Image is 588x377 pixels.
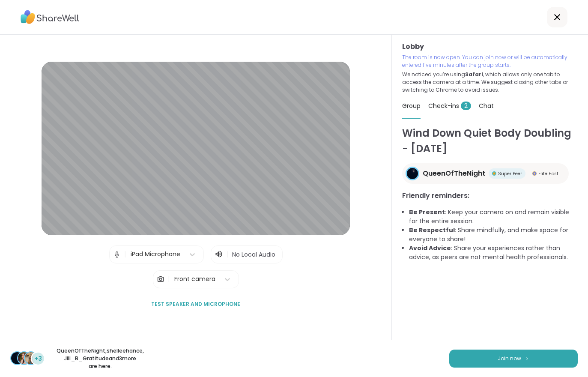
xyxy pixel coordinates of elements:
img: Super Peer [492,171,496,176]
li: : Share mindfully, and make space for everyone to share! [409,226,578,244]
h3: Lobby [402,42,578,52]
img: Jill_B_Gratitude [25,352,37,364]
a: QueenOfTheNightQueenOfTheNightSuper PeerSuper PeerElite HostElite Host [402,163,569,184]
div: iPad Microphone [131,250,180,259]
span: | [168,271,170,288]
span: | [227,249,229,260]
span: QueenOfTheNight [423,168,485,179]
img: ShareWell Logo [21,7,79,27]
span: Test speaker and microphone [151,300,240,308]
img: QueenOfTheNight [11,352,23,364]
img: Microphone [113,246,121,263]
b: Safari [465,71,483,78]
span: +3 [34,354,42,363]
span: No Local Audio [232,250,275,259]
img: Camera [157,271,164,288]
button: Join now [449,350,578,368]
img: shelleehance [18,352,30,364]
img: ShareWell Logomark [525,356,530,361]
img: Elite Host [532,171,537,176]
span: Join now [498,355,521,362]
h1: Wind Down Quiet Body Doubling - [DATE] [402,126,578,156]
h3: Friendly reminders: [402,191,578,201]
b: Be Present [409,208,445,216]
b: Avoid Advice [409,244,451,252]
li: : Share your experiences rather than advice, as peers are not mental health professionals. [409,244,578,262]
b: Be Respectful [409,226,455,234]
span: Check-ins [428,102,471,110]
button: Test speaker and microphone [148,295,244,313]
p: QueenOfTheNight , shelleehance , Jill_B_Gratitude and 3 more are here. [52,347,148,370]
img: QueenOfTheNight [407,168,418,179]
div: Front camera [174,275,215,284]
p: We noticed you’re using , which allows only one tab to access the camera at a time. We suggest cl... [402,71,578,94]
span: Super Peer [498,171,522,177]
p: The room is now open. You can join now or will be automatically entered five minutes after the gr... [402,54,578,69]
span: Elite Host [538,171,558,177]
span: Chat [479,102,494,110]
li: : Keep your camera on and remain visible for the entire session. [409,208,578,226]
span: Group [402,102,421,110]
span: 2 [461,102,471,110]
span: | [124,246,126,263]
